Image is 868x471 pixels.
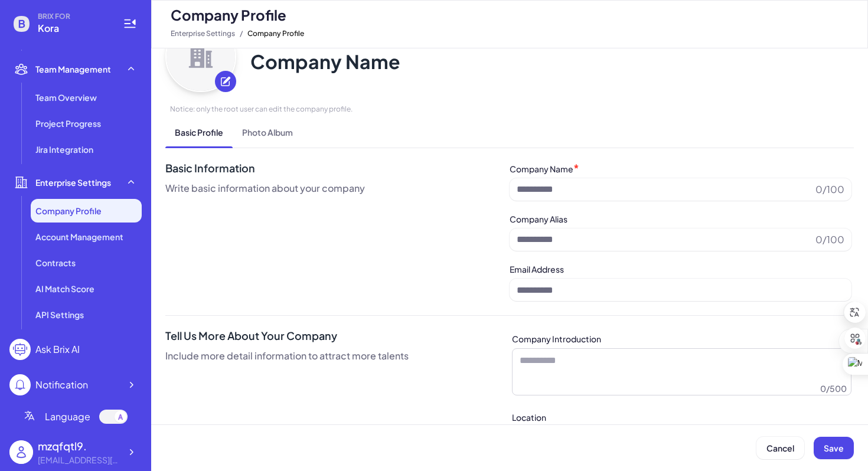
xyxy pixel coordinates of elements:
[512,333,601,344] label: Company Introduction
[824,443,844,453] span: Save
[510,163,573,174] label: Company Name
[35,342,80,356] div: Ask Brix AI
[510,264,564,274] label: Email Address
[165,117,233,148] span: Basic Profile
[45,410,90,424] span: Language
[38,454,120,466] div: xinyi.zhang@koraai.co
[170,104,854,115] span: Notice: only the root user can edit the company profile.
[247,27,304,41] span: Company Profile
[38,12,109,21] span: BRIX FOR
[250,50,854,92] span: Company Name
[35,91,97,103] span: Team Overview
[165,181,510,195] span: Write basic information about your company
[35,117,101,129] span: Project Progress
[811,182,844,197] span: 0/100
[766,443,794,453] span: Cancel
[814,437,854,459] button: Save
[35,176,111,188] span: Enterprise Settings
[165,328,510,344] span: Tell Us More About Your Company
[35,283,94,295] span: AI Match Score
[512,412,546,423] label: Location
[35,63,111,75] span: Team Management
[165,160,510,176] span: Basic Information
[811,233,844,247] span: 0/100
[35,257,76,269] span: Contracts
[510,214,567,224] label: Company Alias
[38,21,109,35] span: Kora
[756,437,804,459] button: Cancel
[35,231,123,243] span: Account Management
[9,440,33,464] img: user_logo.png
[35,205,102,217] span: Company Profile
[820,382,847,394] div: 0 / 500
[38,438,120,454] div: mzqfqtl9.
[171,5,286,24] span: Company Profile
[165,349,510,363] span: Include more detail information to attract more talents
[35,309,84,320] span: API Settings
[35,378,88,392] div: Notification
[35,143,93,155] span: Jira Integration
[240,27,243,41] span: /
[233,117,302,148] span: Photo Album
